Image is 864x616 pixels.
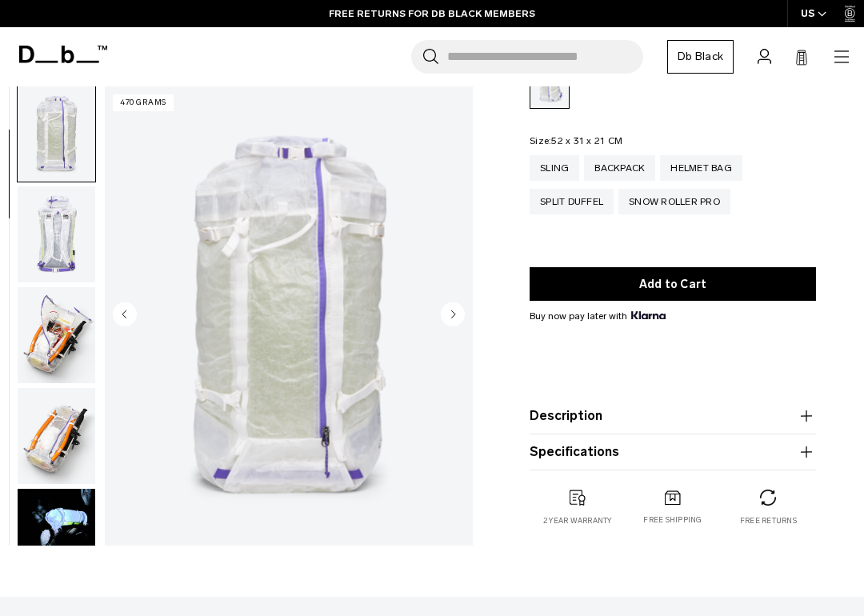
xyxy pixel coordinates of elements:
[530,442,816,462] button: Specifications
[105,86,473,546] img: Weigh_Lighter_Backpack_25L_2.png
[631,311,666,319] img: {"height" => 20, "alt" => "Klarna"}
[105,86,473,546] li: 3 / 18
[530,406,816,426] button: Description
[740,515,797,526] p: Free returns
[551,135,622,146] span: 52 x 31 x 21 CM
[17,186,96,283] button: Weigh_Lighter_Backpack_25L_3.png
[584,155,655,181] a: Backpack
[18,388,95,484] img: Weigh_Lighter_Backpack_25L_5.png
[667,40,734,74] a: Db Black
[113,94,174,111] p: 470 grams
[329,6,535,21] a: FREE RETURNS FOR DB BLACK MEMBERS
[643,514,702,526] p: Free shipping
[18,287,95,383] img: Weigh_Lighter_Backpack_25L_4.png
[530,267,816,301] button: Add to Cart
[17,387,96,485] button: Weigh_Lighter_Backpack_25L_5.png
[618,189,730,214] a: Snow Roller Pro
[530,155,579,181] a: Sling
[530,136,622,146] legend: Size:
[113,302,137,330] button: Previous slide
[530,309,666,323] span: Buy now pay later with
[543,515,612,526] p: 2 year warranty
[17,86,96,183] button: Weigh_Lighter_Backpack_25L_2.png
[660,155,742,181] a: Helmet Bag
[441,302,465,330] button: Next slide
[18,186,95,282] img: Weigh_Lighter_Backpack_25L_3.png
[18,86,95,182] img: Weigh_Lighter_Backpack_25L_2.png
[17,286,96,384] button: Weigh_Lighter_Backpack_25L_4.png
[530,189,614,214] a: Split Duffel
[18,489,95,585] img: Weigh Lighter Backpack 25L Aurora
[17,488,96,586] button: Weigh Lighter Backpack 25L Aurora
